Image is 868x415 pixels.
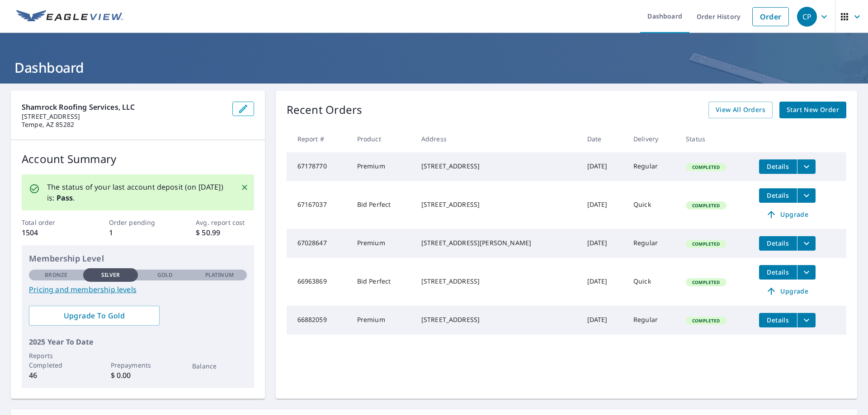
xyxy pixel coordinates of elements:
[22,121,225,129] p: Tempe, AZ 85282
[111,370,165,381] p: $ 0.00
[196,218,254,227] p: Avg. report cost
[797,159,816,174] button: filesDropdownBtn-67178770
[421,277,573,286] div: [STREET_ADDRESS]
[759,236,797,251] button: detailsBtn-67028647
[759,284,816,298] a: Upgrade
[580,126,626,152] th: Date
[759,188,797,203] button: detailsBtn-67167037
[16,10,123,23] img: EV Logo
[764,162,792,171] span: Details
[687,317,725,324] span: Completed
[109,218,167,227] p: Order pending
[287,126,350,152] th: Report #
[687,164,725,170] span: Completed
[764,316,792,324] span: Details
[47,182,230,203] p: The status of your last account deposit (on [DATE]) is: .
[779,102,846,118] a: Start New Order
[580,258,626,306] td: [DATE]
[759,207,816,222] a: Upgrade
[764,191,792,200] span: Details
[29,370,83,381] p: 46
[797,265,816,280] button: filesDropdownBtn-66963869
[157,271,173,279] p: Gold
[350,229,414,258] td: Premium
[764,209,810,220] span: Upgrade
[111,360,165,370] p: Prepayments
[350,306,414,335] td: Premium
[759,265,797,280] button: detailsBtn-66963869
[764,286,810,297] span: Upgrade
[414,126,580,152] th: Address
[787,104,839,116] span: Start New Order
[22,112,225,121] p: [STREET_ADDRESS]
[687,241,725,247] span: Completed
[22,218,80,227] p: Total order
[580,152,626,181] td: [DATE]
[580,229,626,258] td: [DATE]
[580,181,626,229] td: [DATE]
[45,271,67,279] p: Bronze
[759,313,797,327] button: detailsBtn-66882059
[287,181,350,229] td: 67167037
[29,252,247,265] p: Membership Level
[797,188,816,203] button: filesDropdownBtn-67167037
[36,311,152,321] span: Upgrade To Gold
[239,182,250,193] button: Close
[626,181,679,229] td: Quick
[708,102,773,118] a: View All Orders
[421,200,573,209] div: [STREET_ADDRESS]
[29,284,247,295] a: Pricing and membership levels
[192,361,246,371] p: Balance
[687,202,725,209] span: Completed
[57,193,73,203] b: Pass
[109,227,167,238] p: 1
[764,268,792,276] span: Details
[797,236,816,251] button: filesDropdownBtn-67028647
[626,126,679,152] th: Delivery
[11,58,857,77] h1: Dashboard
[626,229,679,258] td: Regular
[421,238,573,247] div: [STREET_ADDRESS][PERSON_NAME]
[752,7,789,26] a: Order
[350,181,414,229] td: Bid Perfect
[626,306,679,335] td: Regular
[29,306,160,326] a: Upgrade To Gold
[287,306,350,335] td: 66882059
[287,152,350,181] td: 67178770
[421,315,573,324] div: [STREET_ADDRESS]
[716,104,765,116] span: View All Orders
[580,306,626,335] td: [DATE]
[797,7,817,27] div: CP
[22,151,254,167] p: Account Summary
[22,102,225,112] p: Shamrock Roofing Services, LLC
[679,126,752,152] th: Status
[287,229,350,258] td: 67028647
[350,126,414,152] th: Product
[350,258,414,306] td: Bid Perfect
[101,271,120,279] p: Silver
[205,271,234,279] p: Platinum
[287,258,350,306] td: 66963869
[287,102,363,118] p: Recent Orders
[22,227,80,238] p: 1504
[29,351,83,370] p: Reports Completed
[797,313,816,327] button: filesDropdownBtn-66882059
[421,162,573,171] div: [STREET_ADDRESS]
[626,258,679,306] td: Quick
[687,279,725,285] span: Completed
[764,239,792,247] span: Details
[350,152,414,181] td: Premium
[29,336,247,347] p: 2025 Year To Date
[626,152,679,181] td: Regular
[759,159,797,174] button: detailsBtn-67178770
[196,227,254,238] p: $ 50.99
